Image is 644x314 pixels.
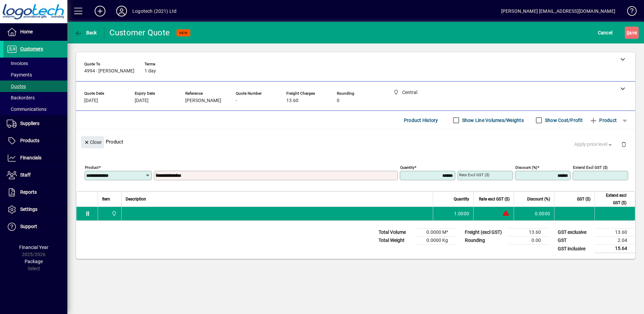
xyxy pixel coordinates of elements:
a: Knowledge Base [622,1,636,23]
span: S [626,30,629,35]
span: Staff [20,172,31,178]
mat-label: Rate excl GST ($) [459,172,489,177]
a: Support [3,218,67,235]
span: 4994 - [PERSON_NAME] [84,68,134,74]
span: Communications [7,106,46,112]
span: NEW [179,31,188,35]
a: Home [3,24,67,40]
span: Home [20,29,33,34]
span: Close [84,137,101,148]
button: Back [73,27,99,39]
span: Quotes [7,84,26,89]
span: Financials [20,155,41,160]
span: Discount (%) [527,195,550,203]
div: Logotech (2021) Ltd [132,6,176,17]
button: Close [81,136,104,148]
app-page-header-button: Close [79,139,106,145]
span: Settings [20,207,37,212]
span: Central [110,210,118,217]
mat-label: Extend excl GST ($) [573,165,608,170]
mat-label: Description [156,172,175,177]
span: Financial Year [19,245,49,250]
span: [DATE] [135,98,149,103]
span: Rate excl GST ($) [479,195,510,203]
td: Total Weight [375,237,416,245]
span: Package [25,259,43,264]
span: [DATE] [84,98,98,103]
a: Settings [3,201,67,218]
td: 13.60 [509,228,549,237]
span: Products [20,138,39,143]
button: Add [89,5,111,17]
label: Show Cost/Profit [544,117,583,124]
span: Extend excl GST ($) [599,192,626,207]
button: Product History [401,114,441,126]
td: 15.64 [595,245,635,253]
td: GST [554,237,595,245]
span: Invoices [7,61,28,66]
span: 0 [337,98,340,103]
button: Cancel [596,27,614,39]
mat-label: Discount (%) [515,165,537,170]
span: Suppliers [20,121,39,126]
a: Suppliers [3,115,67,132]
td: 0.0000 [514,207,554,220]
button: Save [625,27,639,39]
span: Reports [20,189,37,195]
td: 0.0000 M³ [416,228,456,237]
span: 1 day [144,68,156,74]
a: Financials [3,150,67,166]
span: - [236,98,237,103]
div: [PERSON_NAME] [EMAIL_ADDRESS][DOMAIN_NAME] [501,6,615,17]
span: Payments [7,72,32,77]
span: Apply price level [574,141,613,148]
span: GST ($) [577,195,590,203]
span: [PERSON_NAME] [185,98,221,103]
app-page-header-button: Delete [616,141,632,147]
a: Payments [3,69,67,81]
span: Description [126,195,146,203]
td: GST exclusive [554,228,595,237]
td: GST inclusive [554,245,595,253]
span: Backorders [7,95,35,100]
td: 0.00 [509,237,549,245]
td: 2.04 [595,237,635,245]
div: Product [76,129,635,154]
a: Products [3,132,67,149]
span: ave [626,27,637,38]
label: Show Line Volumes/Weights [461,117,524,124]
a: Reports [3,184,67,201]
span: Cancel [598,27,613,38]
a: Quotes [3,81,67,92]
div: Customer Quote [109,27,170,38]
span: Product History [404,115,438,126]
app-page-header-button: Back [67,27,104,39]
td: 13.60 [595,228,635,237]
td: Total Volume [375,228,416,237]
span: Item [102,195,110,203]
button: Profile [111,5,132,17]
span: Quantity [454,195,469,203]
span: Back [74,30,97,35]
td: 0.0000 Kg [416,237,456,245]
button: Delete [616,136,632,152]
a: Backorders [3,92,67,103]
td: Rounding [461,237,509,245]
mat-label: Quantity [400,165,414,170]
span: Support [20,224,37,229]
span: 1.0000 [454,210,470,217]
a: Communications [3,103,67,115]
mat-label: Product [85,165,99,170]
a: Staff [3,167,67,184]
span: Customers [20,46,43,52]
span: 13.60 [286,98,298,103]
a: Invoices [3,58,67,69]
button: Apply price level [572,138,616,151]
td: Freight (excl GST) [461,228,509,237]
